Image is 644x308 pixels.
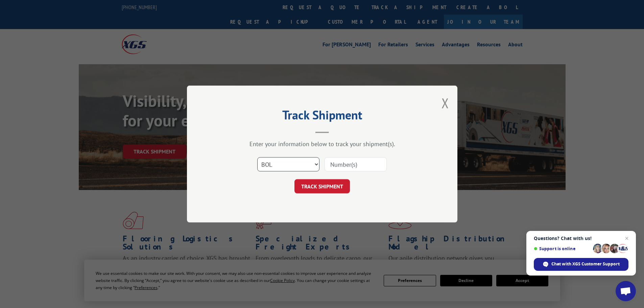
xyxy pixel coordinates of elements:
[616,281,636,301] div: Open chat
[325,157,387,171] input: Number(s)
[294,179,350,193] button: TRACK SHIPMENT
[221,110,424,123] h2: Track Shipment
[623,234,631,242] span: Close chat
[442,94,449,112] button: Close modal
[534,236,628,241] span: Questions? Chat with us!
[221,140,424,148] div: Enter your information below to track your shipment(s).
[534,246,591,251] span: Support is online
[534,258,628,271] div: Chat with XGS Customer Support
[551,261,620,267] span: Chat with XGS Customer Support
